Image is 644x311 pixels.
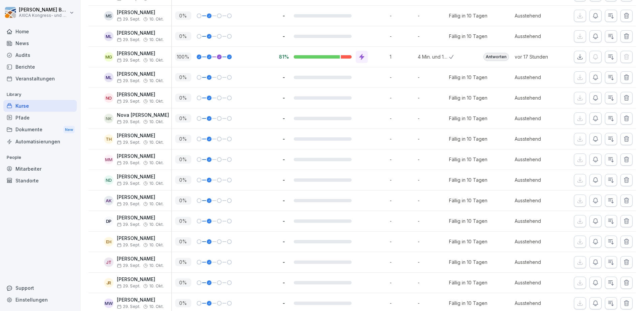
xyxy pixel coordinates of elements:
[3,100,77,112] a: Kurse
[175,278,191,287] p: 0 %
[515,74,563,81] p: Ausstehend
[117,161,140,165] span: 29. Sept.
[515,279,563,286] p: Ausstehend
[175,155,191,164] p: 0 %
[117,202,140,206] span: 29. Sept.
[279,95,288,101] p: -
[117,140,140,145] span: 29. Sept.
[117,153,164,159] p: [PERSON_NAME]
[390,197,414,204] p: -
[104,216,114,226] div: DP
[390,217,414,224] p: -
[117,174,164,180] p: [PERSON_NAME]
[149,263,164,268] span: 10. Okt.
[449,115,487,122] div: Fällig in 10 Tagen
[3,26,77,37] div: Home
[149,284,164,288] span: 10. Okt.
[390,135,414,142] p: -
[175,11,191,20] p: 0 %
[390,238,414,245] p: -
[104,196,114,205] div: AK
[63,126,75,134] div: New
[3,112,77,124] a: Pfade
[449,300,487,307] div: Fällig in 10 Tagen
[418,300,449,307] p: -
[515,33,563,40] p: Ausstehend
[3,136,77,147] div: Automatisierungen
[449,279,487,286] div: Fällig in 10 Tagen
[3,163,77,175] div: Mitarbeiter
[175,94,191,102] p: 0 %
[3,294,77,306] div: Einstellungen
[104,134,114,144] div: TH
[175,114,191,123] p: 0 %
[3,89,77,100] p: Library
[449,74,487,81] div: Fällig in 10 Tagen
[418,279,449,286] p: -
[104,73,114,82] div: ML
[3,61,77,73] a: Berichte
[104,52,114,62] div: MG
[117,243,140,247] span: 29. Sept.
[515,238,563,245] p: Ausstehend
[19,7,68,13] p: [PERSON_NAME] Buttgereit
[149,140,164,145] span: 10. Okt.
[175,258,191,266] p: 0 %
[390,258,414,266] p: -
[418,53,449,60] p: 4 Min. und 10 Sek.
[279,74,288,80] p: -
[117,99,140,104] span: 29. Sept.
[117,71,164,77] p: [PERSON_NAME]
[418,74,449,81] p: -
[117,256,164,262] p: [PERSON_NAME]
[3,282,77,294] div: Support
[3,152,77,163] p: People
[279,259,288,265] p: -
[418,238,449,245] p: -
[149,58,164,63] span: 10. Okt.
[104,32,114,41] div: ML
[515,258,563,266] p: Ausstehend
[104,114,114,123] div: NK
[515,53,563,60] p: vor 17 Stunden
[279,115,288,122] p: -
[117,215,164,221] p: [PERSON_NAME]
[3,73,77,84] div: Veranstaltungen
[117,112,169,118] p: Nova [PERSON_NAME]
[117,58,140,63] span: 29. Sept.
[117,51,164,57] p: [PERSON_NAME]
[175,196,191,205] p: 0 %
[279,177,288,183] p: -
[117,236,164,241] p: [PERSON_NAME]
[3,175,77,186] div: Standorte
[149,161,164,165] span: 10. Okt.
[418,258,449,266] p: -
[279,12,288,19] p: -
[117,263,140,268] span: 29. Sept.
[418,94,449,101] p: -
[117,297,164,303] p: [PERSON_NAME]
[175,135,191,143] p: 0 %
[515,300,563,307] p: Ausstehend
[149,304,164,309] span: 10. Okt.
[449,238,487,245] div: Fällig in 10 Tagen
[279,279,288,286] p: -
[515,176,563,183] p: Ausstehend
[390,74,414,81] p: -
[515,156,563,163] p: Ausstehend
[449,217,487,224] div: Fällig in 10 Tagen
[449,176,487,183] div: Fällig in 10 Tagen
[149,202,164,206] span: 10. Okt.
[117,78,140,83] span: 29. Sept.
[175,53,191,61] p: 100 %
[104,155,114,164] div: MM
[117,181,140,186] span: 29. Sept.
[390,94,414,101] p: -
[449,197,487,204] div: Fällig in 10 Tagen
[279,300,288,306] p: -
[117,119,140,124] span: 29. Sept.
[104,175,114,185] div: ND
[390,300,414,307] p: -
